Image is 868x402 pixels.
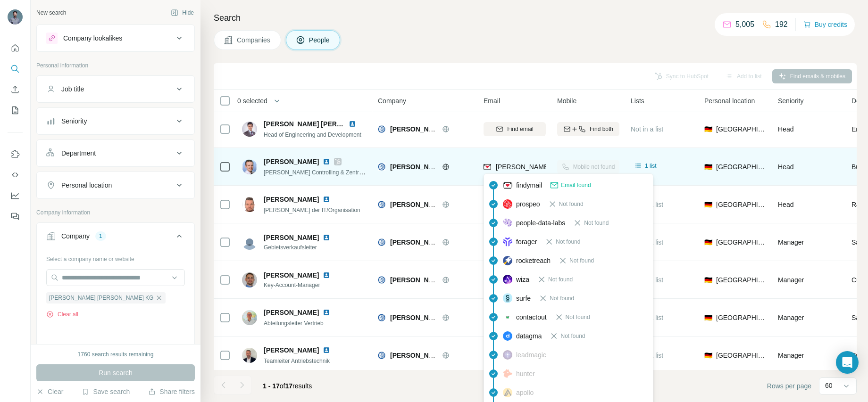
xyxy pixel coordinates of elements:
[803,18,847,31] button: Buy credits
[242,235,257,250] img: Avatar
[503,331,512,341] img: provider datagma logo
[716,200,767,209] span: [GEOGRAPHIC_DATA]
[704,275,712,285] span: 🇩🇪
[484,122,546,136] button: Find email
[825,381,833,390] p: 60
[378,352,385,359] img: Logo of Wilhelm Herm Müller KG
[8,187,23,204] button: Dashboard
[704,162,712,172] span: 🇩🇪
[561,181,591,189] span: Email found
[164,6,200,20] button: Hide
[36,208,195,217] p: Company information
[516,218,565,228] span: people-data-labs
[264,271,319,280] span: [PERSON_NAME]
[778,163,793,171] span: Head
[37,225,194,251] button: Company1
[550,294,574,303] span: Not found
[507,125,533,133] span: Find email
[566,313,590,321] span: Not found
[378,96,406,106] span: Company
[556,238,580,246] span: Not found
[704,238,712,247] span: 🇩🇪
[559,200,584,208] span: Not found
[503,293,512,303] img: provider surfe logo
[61,148,96,158] div: Department
[716,238,767,247] span: [GEOGRAPHIC_DATA]
[237,96,267,106] span: 0 selected
[8,166,23,183] button: Use Surfe API
[484,96,500,106] span: Email
[264,131,361,138] span: Head of Engineering and Development
[767,381,811,391] span: Rows per page
[37,174,194,197] button: Personal location
[8,60,23,77] button: Search
[323,158,330,165] img: LinkedIn logo
[242,122,257,137] img: Avatar
[503,256,512,265] img: provider rocketreach logo
[778,96,803,106] span: Seniority
[309,35,331,45] span: People
[851,313,868,322] span: Sales
[36,8,66,17] div: New search
[778,238,804,246] span: Manager
[503,275,512,284] img: provider wiza logo
[378,163,385,171] img: Logo of Wilhelm Herm Müller KG
[548,275,573,284] span: Not found
[8,102,23,119] button: My lists
[37,142,194,164] button: Department
[516,294,531,303] span: surfe
[264,345,319,355] span: [PERSON_NAME]
[242,310,257,325] img: Avatar
[778,352,804,359] span: Manager
[378,125,385,133] img: Logo of Wilhelm Herm Müller KG
[390,163,515,171] span: [PERSON_NAME] [PERSON_NAME] KG
[323,309,330,316] img: LinkedIn logo
[61,231,90,241] div: Company
[323,196,330,203] img: LinkedIn logo
[37,27,194,49] button: Company lookalikes
[778,276,804,284] span: Manager
[735,19,754,30] p: 5,005
[36,387,63,396] button: Clear
[37,110,194,132] button: Seniority
[704,200,712,209] span: 🇩🇪
[264,358,330,364] span: Teamleiter Antriebstechnik
[503,388,512,397] img: provider apollo logo
[851,200,866,209] span: R&D
[584,219,609,227] span: Not found
[557,122,619,136] button: Find both
[8,208,23,225] button: Feedback
[242,159,257,174] img: Avatar
[61,84,84,94] div: Job title
[349,120,356,128] img: LinkedIn logo
[214,11,857,25] h4: Search
[503,315,512,320] img: provider contactout logo
[323,271,330,279] img: LinkedIn logo
[264,120,376,128] span: [PERSON_NAME] [PERSON_NAME]
[264,233,319,242] span: [PERSON_NAME]
[851,238,868,247] span: Sales
[264,320,324,327] span: Abteilungsleiter Vertrieb
[590,125,613,133] span: Find both
[36,61,195,70] p: Personal information
[8,81,23,98] button: Enrich CSV
[148,387,195,396] button: Share filters
[8,146,23,163] button: Use Surfe on LinkedIn
[560,332,585,340] span: Not found
[503,369,512,377] img: provider hunter logo
[516,275,529,284] span: wiza
[263,382,280,390] span: 1 - 17
[63,33,122,43] div: Company lookalikes
[264,243,342,252] span: Gebietsverkaufsleiter
[836,351,859,374] div: Open Intercom Messenger
[61,116,87,126] div: Seniority
[516,350,546,360] span: leadmagic
[516,388,534,397] span: apollo
[704,96,755,106] span: Personal location
[778,125,793,133] span: Head
[264,195,319,204] span: [PERSON_NAME]
[503,237,512,246] img: provider forager logo
[378,314,385,321] img: Logo of Wilhelm Herm Müller KG
[61,180,112,190] div: Personal location
[516,331,542,341] span: datagma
